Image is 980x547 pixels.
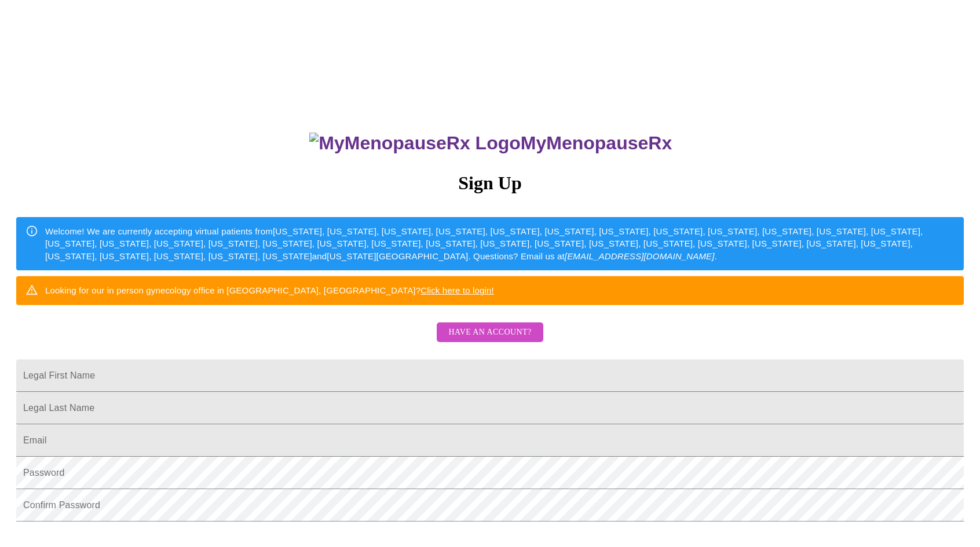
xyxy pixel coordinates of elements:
h3: Sign Up [16,172,964,194]
em: [EMAIL_ADDRESS][DOMAIN_NAME] [565,251,715,261]
span: Have an account? [448,325,531,340]
img: MyMenopauseRx Logo [309,133,520,154]
h3: MyMenopauseRx [18,133,964,154]
button: Have an account? [437,322,543,343]
div: Looking for our in person gynecology office in [GEOGRAPHIC_DATA], [GEOGRAPHIC_DATA]? [45,280,494,301]
div: Welcome! We are currently accepting virtual patients from [US_STATE], [US_STATE], [US_STATE], [US... [45,221,955,267]
a: Click here to login! [420,285,494,295]
a: Have an account? [434,335,546,345]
